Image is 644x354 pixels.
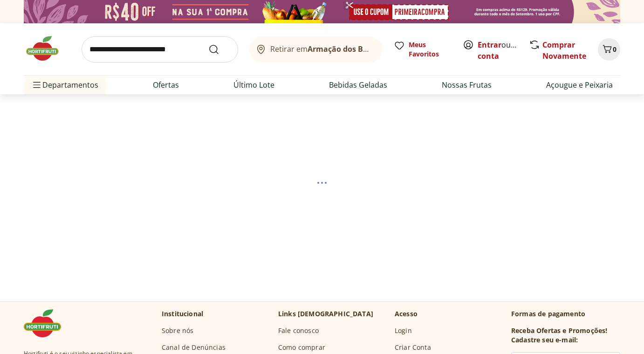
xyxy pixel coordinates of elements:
[511,309,620,319] p: Formas de pagamento
[278,343,325,352] a: Como comprar
[511,335,578,345] h3: Cadastre seu e-mail:
[24,35,70,62] img: Hortifruti
[208,44,231,55] button: Submit Search
[24,309,70,337] img: Hortifruti
[478,40,529,61] a: Criar conta
[233,79,274,90] a: Último Lote
[278,309,373,319] p: Links [DEMOGRAPHIC_DATA]
[395,343,431,352] a: Criar Conta
[613,45,617,54] span: 0
[511,326,607,335] h3: Receba Ofertas e Promoções!
[308,44,393,54] b: Armação dos Búzios/RJ
[162,326,193,335] a: Sobre nós
[162,309,203,319] p: Institucional
[394,40,452,59] a: Meus Favoritos
[395,326,412,335] a: Login
[278,326,319,335] a: Fale conosco
[329,79,387,90] a: Bebidas Geladas
[409,40,452,59] span: Meus Favoritos
[546,79,613,90] a: Açougue e Peixaria
[478,40,501,50] a: Entrar
[82,36,238,62] input: search
[162,343,226,352] a: Canal de Denúncias
[153,79,179,90] a: Ofertas
[249,36,383,62] button: Retirar emArmação dos Búzios/RJ
[395,309,418,319] p: Acesso
[478,39,519,62] span: ou
[542,40,586,61] a: Comprar Novamente
[442,79,492,90] a: Nossas Frutas
[270,45,373,53] span: Retirar em
[31,74,98,96] span: Departamentos
[598,38,620,61] button: Carrinho
[31,74,42,96] button: Menu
